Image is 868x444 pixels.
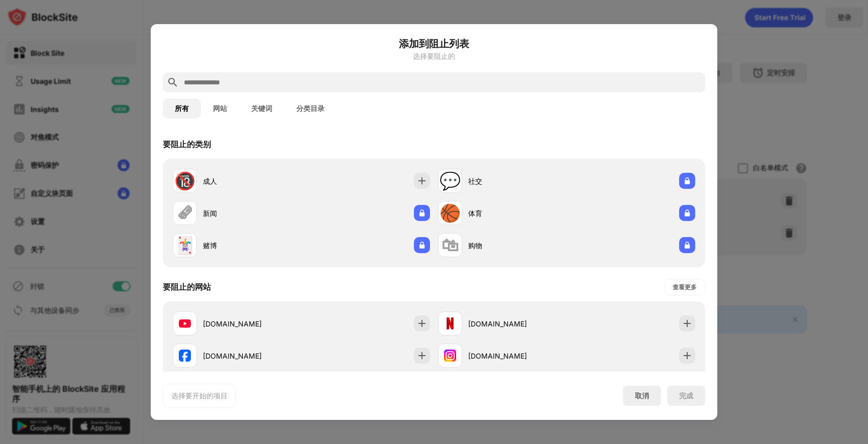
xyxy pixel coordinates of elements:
div: 完成 [679,392,693,400]
div: 社交 [468,176,567,186]
div: 🗞 [176,203,193,224]
div: 要阻止的类别 [163,139,211,150]
div: 💬 [440,171,461,191]
div: 取消 [635,391,649,401]
button: 分类目录 [284,98,337,119]
button: 网站 [201,98,239,119]
button: 关键词 [239,98,284,119]
img: favicons [179,317,191,329]
img: favicons [444,317,456,329]
div: 选择要开始的项目 [171,391,228,401]
div: [DOMAIN_NAME] [203,318,301,329]
div: 成人 [203,176,301,186]
div: 要阻止的网站 [163,282,211,293]
img: favicons [179,350,191,362]
div: 🔞 [174,171,195,191]
div: 体育 [468,208,567,218]
div: 赌博 [203,240,301,251]
div: 购物 [468,240,567,251]
div: [DOMAIN_NAME] [203,351,301,361]
div: 新闻 [203,208,301,218]
img: search.svg [167,76,179,88]
img: favicons [444,350,456,362]
div: 查看更多 [673,282,697,292]
div: 🃏 [174,235,195,256]
div: [DOMAIN_NAME] [468,351,567,361]
div: 🛍 [442,235,459,256]
div: 🏀 [440,203,461,224]
div: 选择要阻止的 [163,52,705,60]
div: [DOMAIN_NAME] [468,318,567,329]
h6: 添加到阻止列表 [163,36,705,51]
button: 所有 [163,98,201,119]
